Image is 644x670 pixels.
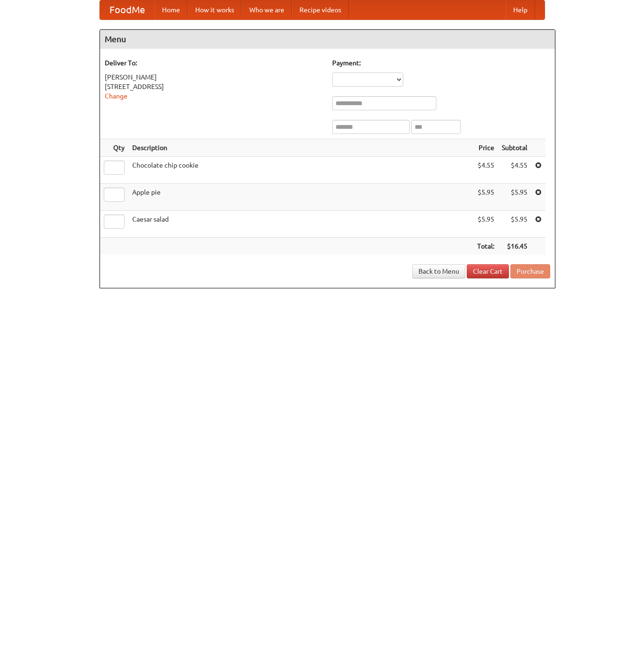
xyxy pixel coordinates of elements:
[467,264,509,278] a: Clear Cart
[128,184,473,211] td: Apple pie
[292,0,349,19] a: Recipe videos
[473,184,498,211] td: $5.95
[412,264,465,278] a: Back to Menu
[105,58,323,68] h5: Deliver To:
[128,157,473,184] td: Chocolate chip cookie
[100,0,154,19] a: FoodMe
[100,30,555,49] h4: Menu
[128,139,473,157] th: Description
[105,82,323,91] div: [STREET_ADDRESS]
[498,139,531,157] th: Subtotal
[510,264,550,278] button: Purchase
[473,238,498,255] th: Total:
[498,157,531,184] td: $4.55
[100,139,128,157] th: Qty
[105,92,127,100] a: Change
[154,0,188,19] a: Home
[332,58,550,68] h5: Payment:
[105,72,323,82] div: [PERSON_NAME]
[128,211,473,238] td: Caesar salad
[498,211,531,238] td: $5.95
[188,0,242,19] a: How it works
[498,238,531,255] th: $16.45
[473,139,498,157] th: Price
[473,157,498,184] td: $4.55
[498,184,531,211] td: $5.95
[473,211,498,238] td: $5.95
[242,0,292,19] a: Who we are
[506,0,535,19] a: Help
